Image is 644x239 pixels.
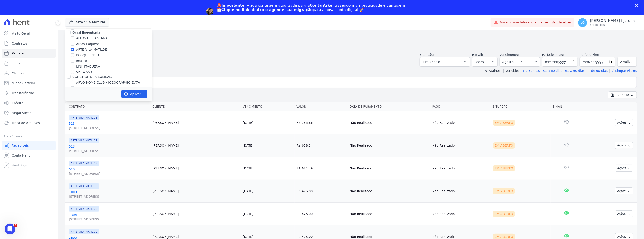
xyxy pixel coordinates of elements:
[74,78,635,87] input: Buscar por nome do lote ou do cliente
[590,23,635,27] p: Ver opções
[543,69,562,73] a: 31 a 60 dias
[2,69,56,78] a: Clientes
[76,53,99,58] label: BOSQUE CLUB
[588,69,608,73] a: + de 90 dias
[65,33,637,42] h2: Parcelas
[2,39,56,48] a: Contratos
[69,161,99,166] span: ARTE VILA MATILDE
[69,144,149,153] a: 513[STREET_ADDRESS]
[430,134,491,157] td: Não Realizado
[2,49,56,58] a: Parcelas
[590,19,635,23] p: [PERSON_NAME] i Jardim
[12,81,35,85] span: Minha Carteira
[2,118,56,127] a: Troca de Arquivos
[2,98,56,108] a: Crédito
[151,157,241,180] td: [PERSON_NAME]
[12,91,35,95] span: Transferências
[615,187,633,194] button: Ações
[310,3,332,7] b: Conta Arke
[430,111,491,134] td: Não Realizado
[69,206,99,212] span: ARTE VILA MATILDE
[615,142,633,149] button: Ações
[2,29,56,38] a: Visão Geral
[12,51,25,56] span: Parcelas
[76,36,108,41] label: ALTOS DE SANTANA
[65,102,151,111] th: Contrato
[12,143,29,148] span: Recebíveis
[151,102,241,111] th: Cliente
[574,16,644,29] button: LG [PERSON_NAME] i Jardim Ver opções
[69,138,99,143] span: ARTE VILA MATILDE
[12,101,23,105] span: Crédito
[243,166,253,170] a: [DATE]
[76,86,152,95] label: QUATA EMPREENDIMENTOS IMOBILIARIOS SPE LTDA
[76,42,99,46] label: Arcos Itaquera
[2,108,56,117] a: Negativação
[76,80,141,85] label: ARVO HOME CLUB - [GEOGRAPHIC_DATA]
[76,64,100,69] label: LINK ITAQUERA
[5,224,15,234] iframe: Intercom live chat
[493,165,515,171] div: Em Aberto
[4,134,54,139] div: Plataformas
[295,157,348,180] td: R$ 631,49
[348,180,430,202] td: Não Realizado
[69,183,99,189] span: ARTE VILA MATILDE
[493,211,515,217] div: Em Aberto
[12,71,24,75] span: Clientes
[151,134,241,157] td: [PERSON_NAME]
[348,134,430,157] td: Não Realizado
[217,3,407,12] div: : A sua conta será atualizada para a , trazendo mais praticidade e vantagens. 📅 para a nova conta...
[348,202,430,225] td: Não Realizado
[295,102,348,111] th: Valor
[243,235,253,239] a: [DATE]
[206,8,213,15] img: Profile image for Adriane
[2,59,56,68] a: Lotes
[12,31,30,36] span: Visão Geral
[121,90,147,98] button: Aplicar
[12,153,30,158] span: Conta Hent
[76,59,87,63] label: Inspire
[581,21,585,24] span: LG
[69,167,149,176] a: 513[STREET_ADDRESS]
[610,69,637,73] a: ✗ Limpar Filtros
[295,111,348,134] td: R$ 735,86
[69,149,149,153] span: [STREET_ADDRESS]
[348,111,430,134] td: Não Realizado
[2,141,56,150] a: Recebíveis
[221,8,313,12] b: Clique no link abaixo e agende sua migração
[243,212,253,216] a: [DATE]
[76,70,92,75] label: VISTA 553
[14,224,17,227] span: 9
[243,144,253,147] a: [DATE]
[12,111,32,115] span: Negativação
[12,121,40,125] span: Troca de Arquivos
[12,61,20,66] span: Lotes
[72,75,113,79] label: CONSTRUTORA SOLICASA
[615,165,633,172] button: Ações
[295,202,348,225] td: R$ 425,00
[551,102,582,111] th: E-mail
[69,126,149,130] span: [STREET_ADDRESS]
[580,52,615,57] label: Período Fim:
[423,59,440,65] span: Em Aberto
[243,121,253,124] a: [DATE]
[69,121,149,130] a: 513[STREET_ADDRESS]
[151,202,241,225] td: [PERSON_NAME]
[552,21,572,24] a: Ver detalhes
[430,102,491,111] th: Pago
[243,189,253,193] a: [DATE]
[69,171,149,176] span: [STREET_ADDRESS]
[69,217,149,222] span: [STREET_ADDRESS]
[72,31,100,34] label: Graal Engenharia
[430,180,491,202] td: Não Realizado
[635,4,640,7] div: Fechar
[608,91,637,98] button: Exportar
[12,41,27,46] span: Contratos
[485,69,500,73] label: ↯ Atalhos
[420,57,470,67] button: Em Aberto
[491,102,551,111] th: Situação
[430,157,491,180] td: Não Realizado
[493,142,515,149] div: Em Aberto
[69,115,99,120] span: ARTE VILA MATILDE
[241,102,295,111] th: Vencimento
